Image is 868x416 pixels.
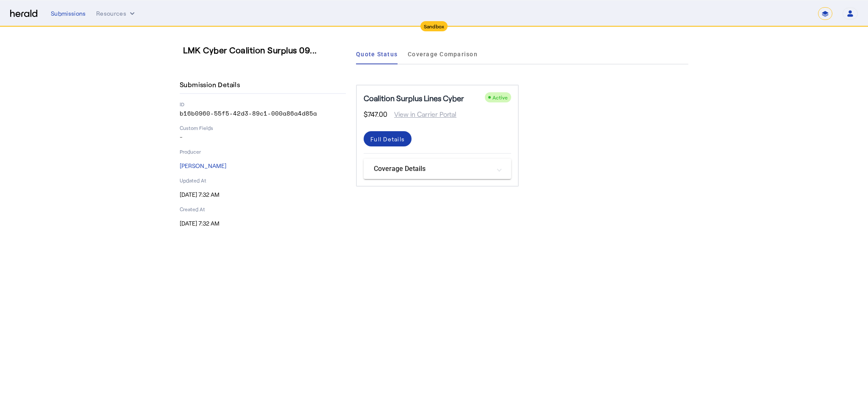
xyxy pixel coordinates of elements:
div: Sandbox [420,21,448,31]
span: Coverage Comparison [408,51,478,57]
button: Resources dropdown menu [96,9,136,18]
p: [DATE] 7:32 AM [180,219,346,228]
p: b16b0960-55f5-42d3-89c1-000a86a4d85a [180,109,346,118]
h4: Submission Details [180,80,243,90]
div: Full Details [370,135,405,143]
h3: LMK Cyber Coalition Surplus 09... [183,44,349,56]
p: - [180,133,346,141]
img: Herald Logo [10,10,37,18]
span: $747.00 [364,109,387,119]
mat-expansion-panel-header: Coverage Details [364,159,511,179]
p: ID [180,101,346,107]
span: Active [492,94,508,100]
a: Quote Status [356,44,398,64]
span: View in Carrier Portal [387,109,456,119]
h5: Coalition Surplus Lines Cyber [364,92,464,104]
p: Created At [180,206,346,212]
p: [DATE] 7:32 AM [180,190,346,199]
div: Submissions [51,9,86,18]
p: Updated At [180,177,346,184]
p: [PERSON_NAME] [180,162,346,170]
a: Coverage Comparison [408,44,478,64]
span: Quote Status [356,51,398,57]
button: Full Details [364,131,412,146]
mat-panel-title: Coverage Details [374,164,491,174]
p: Producer [180,148,346,155]
p: Custom Fields [180,124,346,131]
